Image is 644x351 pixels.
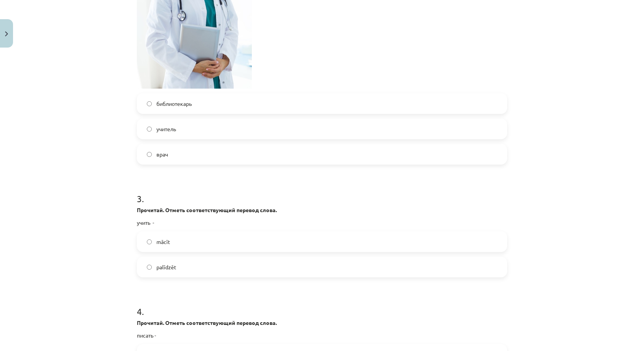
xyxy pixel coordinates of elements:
[147,265,152,270] input: palīdzēt
[147,152,152,157] input: врач
[137,206,277,213] strong: Прочитай. Отметь соответствующий перевод слова.
[137,180,507,204] h1: 3 .
[137,219,507,227] p: учить -
[137,293,507,316] h1: 4 .
[147,127,152,132] input: учитель
[5,31,8,36] img: icon-close-lesson-0947bae3869378f0d4975bcd49f059093ad1ed9edebbc8119c70593378902aed.svg
[137,331,507,339] p: писать -
[147,101,152,106] input: библиотекарь
[147,239,152,244] input: mācīt
[137,319,277,326] strong: Прочитай. Отметь соответствующий перевод слова.
[156,100,192,108] span: библиотекарь
[156,150,168,158] span: врач
[156,263,176,271] span: palīdzēt
[156,238,170,246] span: mācīt
[156,125,176,133] span: учитель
